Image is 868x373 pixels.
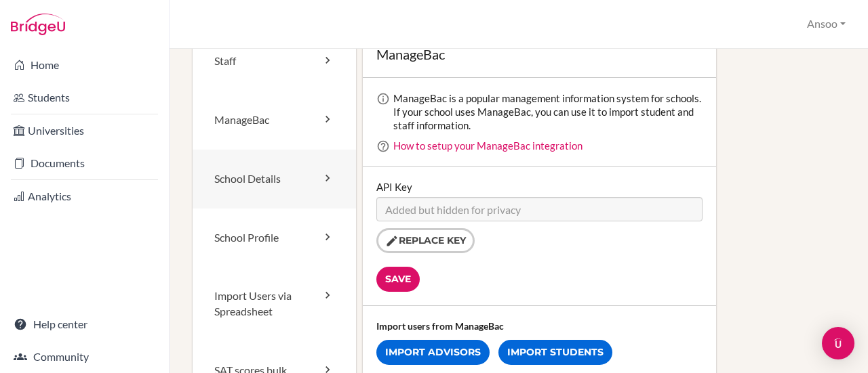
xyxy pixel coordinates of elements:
[3,183,166,210] a: Analytics
[193,209,356,267] a: School Profile
[801,12,852,37] button: Ansoo
[376,267,420,292] input: Save
[11,14,65,35] img: Bridge-U
[193,91,356,150] a: ManageBac
[3,311,166,338] a: Help center
[498,340,612,365] a: Import Students
[193,32,356,91] a: Staff
[376,340,490,365] a: Import Advisors
[393,91,703,132] div: ManageBac is a popular management information system for schools. If your school uses ManageBac, ...
[376,197,703,221] input: Added but hidden for privacy
[193,267,356,341] a: Import Users via Spreadsheet
[376,228,475,253] button: Replace key
[376,320,703,333] div: Import users from ManageBac
[193,150,356,209] a: School Details
[3,150,166,177] a: Documents
[3,84,166,111] a: Students
[393,139,583,152] a: How to setup your ManageBac integration
[3,343,166,370] a: Community
[376,180,412,194] label: API Key
[3,117,166,144] a: Universities
[376,45,703,64] h1: ManageBac
[822,327,854,359] div: Open Intercom Messenger
[3,51,166,79] a: Home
